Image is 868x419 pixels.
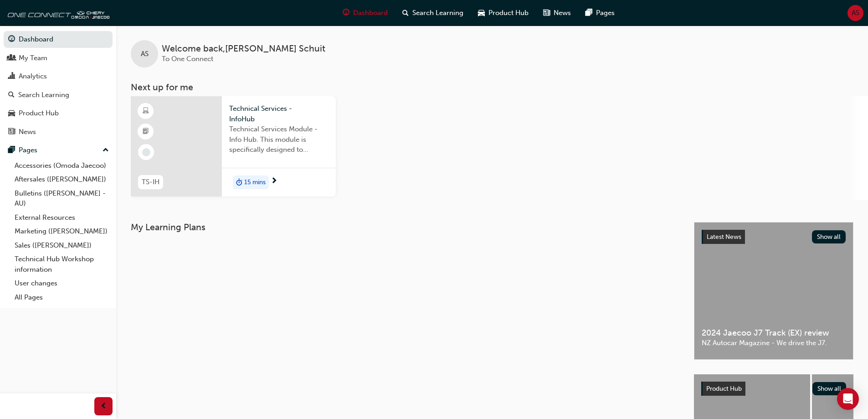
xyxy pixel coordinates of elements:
span: TS-IH [142,177,159,187]
span: Welcome back , [PERSON_NAME] Schuit [162,44,325,54]
a: My Team [4,50,113,67]
span: 2024 Jaecoo J7 Track (EX) review [702,328,846,338]
img: oneconnect [5,4,109,22]
a: External Resources [11,211,113,225]
div: Open Intercom Messenger [837,388,859,410]
a: Technical Hub Workshop information [11,252,113,276]
span: Dashboard [353,8,388,18]
span: Technical Services - InfoHub [229,103,329,124]
span: duration-icon [236,176,242,188]
a: Search Learning [4,87,113,103]
a: news-iconNews [536,4,578,22]
span: NZ Autocar Magazine - We drive the J7. [702,338,846,348]
a: Aftersales ([PERSON_NAME]) [11,172,113,186]
a: Dashboard [4,31,113,48]
a: pages-iconPages [578,4,622,22]
a: All Pages [11,290,113,305]
button: Show all [812,230,846,243]
span: Product Hub [488,8,529,18]
span: pages-icon [586,7,592,19]
span: guage-icon [343,7,349,19]
span: search-icon [402,7,409,19]
a: Accessories (Omoda Jaecoo) [11,159,113,173]
span: Technical Services Module - Info Hub. This module is specifically designed to address the require... [229,124,329,155]
span: chart-icon [8,72,15,81]
span: News [554,8,571,18]
span: Search Learning [412,8,463,18]
span: learningRecordVerb_NONE-icon [142,148,150,156]
a: Product Hub [4,105,113,122]
a: User changes [11,276,113,290]
a: News [4,124,113,140]
button: DashboardMy TeamAnalyticsSearch LearningProduct HubNews [4,29,113,142]
span: pages-icon [8,146,15,155]
button: AS [847,5,863,21]
div: News [19,127,36,137]
span: Product Hub [706,385,742,393]
h3: My Learning Plans [131,222,679,233]
span: prev-icon [100,401,107,412]
button: Pages [4,142,113,159]
div: My Team [19,53,47,63]
div: Analytics [19,71,47,82]
div: Product Hub [19,108,59,119]
span: search-icon [8,91,15,99]
a: Latest NewsShow all2024 Jaecoo J7 Track (EX) reviewNZ Autocar Magazine - We drive the J7. [694,222,853,360]
div: Pages [19,145,37,155]
a: TS-IHTechnical Services - InfoHubTechnical Services Module - Info Hub. This module is specificall... [131,96,336,197]
span: news-icon [543,7,550,19]
span: guage-icon [8,36,15,44]
span: learningResourceType_ELEARNING-icon [143,105,149,117]
a: Marketing ([PERSON_NAME]) [11,224,113,238]
span: car-icon [478,7,485,19]
span: 15 mins [244,177,266,188]
span: next-icon [271,177,277,186]
a: guage-iconDashboard [335,4,395,22]
span: AS [852,8,859,18]
button: Show all [812,382,847,395]
span: booktick-icon [143,126,149,138]
a: Bulletins ([PERSON_NAME] - AU) [11,186,113,211]
span: car-icon [8,109,15,118]
div: Search Learning [18,90,69,100]
span: To One Connect [162,55,213,63]
h3: Next up for me [116,82,868,93]
span: AS [141,49,149,59]
span: news-icon [8,128,15,136]
span: Latest News [707,233,741,241]
a: Product HubShow all [701,382,846,396]
a: Latest NewsShow all [702,230,846,244]
a: search-iconSearch Learning [395,4,471,22]
a: car-iconProduct Hub [471,4,536,22]
a: Sales ([PERSON_NAME]) [11,238,113,253]
span: Pages [596,8,615,18]
span: up-icon [103,145,109,156]
a: Analytics [4,68,113,85]
span: people-icon [8,54,15,62]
